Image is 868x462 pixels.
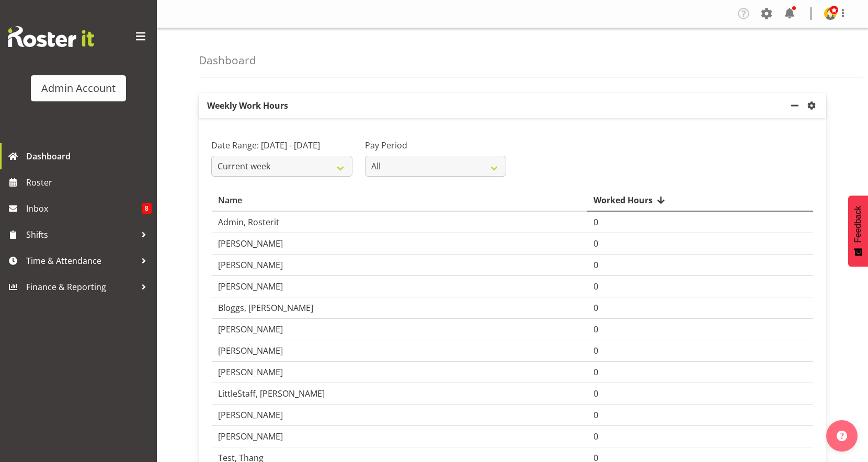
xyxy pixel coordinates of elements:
a: minimize [789,93,805,118]
td: [PERSON_NAME] [212,340,587,362]
div: Admin Account [41,80,116,96]
button: Feedback - Show survey [848,195,868,267]
span: 0 [593,345,598,356]
span: 0 [593,238,598,249]
span: Roster [26,175,152,190]
span: Dashboard [26,148,152,164]
span: 0 [593,431,598,442]
span: 0 [593,259,598,271]
h4: Dashboard [199,54,256,66]
span: Name [218,194,242,206]
td: [PERSON_NAME] [212,362,587,383]
span: 0 [593,324,598,335]
span: Inbox [26,201,142,216]
td: Admin, Rosterit [212,212,587,233]
span: 0 [593,366,598,378]
span: Time & Attendance [26,253,136,269]
span: 0 [593,409,598,421]
span: 8 [142,203,152,214]
img: help-xxl-2.png [837,431,847,441]
label: Date Range: [DATE] - [DATE] [211,139,352,152]
span: Shifts [26,227,136,242]
td: LittleStaff, [PERSON_NAME] [212,383,587,405]
td: [PERSON_NAME] [212,319,587,340]
td: [PERSON_NAME] [212,255,587,276]
td: [PERSON_NAME] [212,233,587,255]
td: [PERSON_NAME] [212,276,587,297]
td: Bloggs, [PERSON_NAME] [212,297,587,319]
span: Worked Hours [593,194,653,206]
a: settings [805,99,822,112]
span: Finance & Reporting [26,279,136,295]
label: Pay Period [365,139,506,152]
p: Weekly Work Hours [199,93,789,118]
span: Feedback [853,206,863,242]
span: 0 [593,281,598,292]
img: Rosterit website logo [8,26,94,47]
span: 0 [593,388,598,399]
img: admin-rosteritf9cbda91fdf824d97c9d6345b1f660ea.png [824,7,837,20]
span: 0 [593,216,598,228]
span: 0 [593,302,598,314]
td: [PERSON_NAME] [212,405,587,426]
td: [PERSON_NAME] [212,426,587,447]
